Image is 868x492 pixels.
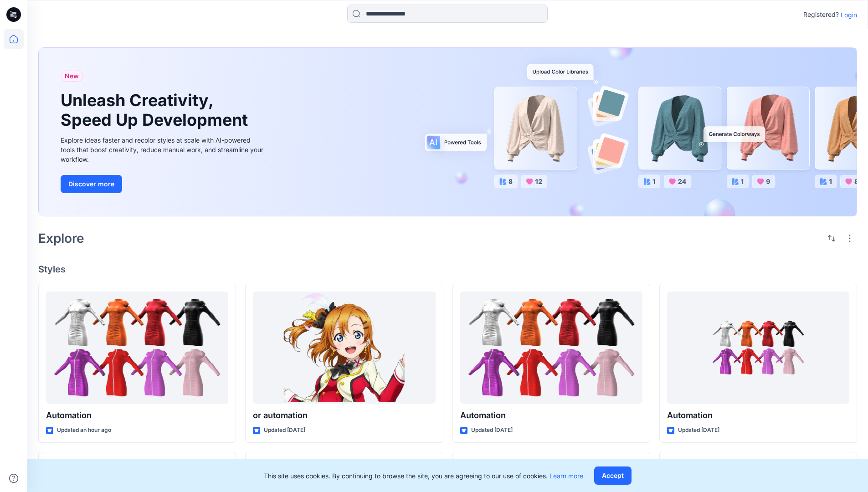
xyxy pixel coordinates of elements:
[594,466,632,485] button: Accept
[57,425,111,435] p: Updated an hour ago
[803,9,839,20] p: Registered?
[38,264,857,275] h4: Styles
[264,425,305,435] p: Updated [DATE]
[38,231,84,246] h2: Explore
[460,292,642,404] a: Automation
[471,425,513,435] p: Updated [DATE]
[46,409,228,422] p: Automation
[550,472,583,480] a: Learn more
[253,292,435,404] a: or automation
[61,91,252,130] h1: Unleash Creativity, Speed Up Development
[678,425,719,435] p: Updated [DATE]
[61,175,266,193] a: Discover more
[253,409,435,422] p: or automation
[65,71,79,82] span: New
[264,471,583,481] p: This site uses cookies. By continuing to browse the site, you are agreeing to our use of cookies.
[841,10,857,20] p: Login
[61,135,266,164] div: Explore ideas faster and recolor styles at scale with AI-powered tools that boost creativity, red...
[460,409,642,422] p: Automation
[61,175,122,193] button: Discover more
[667,292,849,404] a: Automation
[46,292,228,404] a: Automation
[667,409,849,422] p: Automation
